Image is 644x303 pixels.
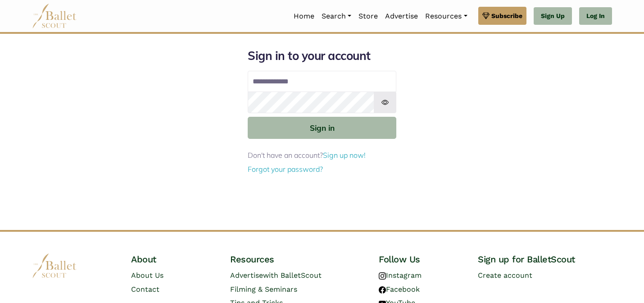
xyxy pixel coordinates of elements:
button: Sign in [248,117,396,139]
a: Home [290,7,318,26]
h4: About [131,253,216,265]
a: Facebook [379,285,420,294]
a: Forgot your password? [248,165,323,174]
a: Log In [579,7,612,25]
a: Filming & Seminars [230,285,297,294]
a: Subscribe [478,7,526,25]
h4: Resources [230,253,364,265]
img: instagram logo [379,272,386,280]
span: Subscribe [491,11,522,21]
p: Don't have an account? [248,150,396,161]
a: Search [318,7,355,26]
a: Sign up now! [323,151,366,160]
h4: Sign up for BalletScout [478,253,612,265]
a: Store [355,7,381,26]
a: Advertise [381,7,422,26]
a: Instagram [379,271,422,280]
h4: Follow Us [379,253,463,265]
a: Resources [422,7,471,26]
img: logo [32,253,77,278]
h1: Sign in to your account [248,48,396,64]
img: facebook logo [379,286,386,294]
a: Sign Up [534,7,572,25]
span: with BalletScout [263,271,322,280]
a: About Us [131,271,163,280]
a: Contact [131,285,159,294]
a: Create account [478,271,532,280]
a: Advertisewith BalletScout [230,271,322,280]
img: gem.svg [482,11,490,21]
